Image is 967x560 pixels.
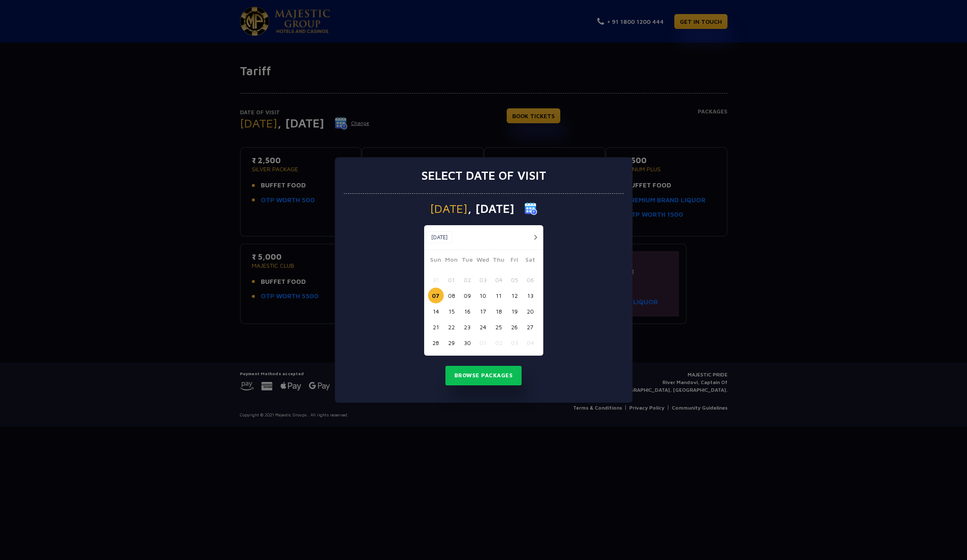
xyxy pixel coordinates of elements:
[428,303,444,319] button: 14
[507,255,522,267] span: Fri
[444,319,459,335] button: 22
[507,288,522,303] button: 12
[491,335,507,351] button: 02
[428,272,444,288] button: 31
[522,272,538,288] button: 06
[507,319,522,335] button: 26
[475,255,491,267] span: Wed
[445,366,522,385] button: Browse Packages
[444,255,459,267] span: Mon
[522,288,538,303] button: 13
[430,203,468,215] span: [DATE]
[428,335,444,351] button: 28
[475,303,491,319] button: 17
[459,303,475,319] button: 16
[522,255,538,267] span: Sat
[475,335,491,351] button: 01
[491,319,507,335] button: 25
[459,255,475,267] span: Tue
[491,255,507,267] span: Thu
[468,203,514,215] span: , [DATE]
[507,335,522,351] button: 03
[507,272,522,288] button: 05
[491,303,507,319] button: 18
[525,202,537,215] img: calender icon
[428,288,444,303] button: 07
[522,335,538,351] button: 04
[522,319,538,335] button: 27
[459,335,475,351] button: 30
[428,319,444,335] button: 21
[459,272,475,288] button: 02
[491,288,507,303] button: 11
[459,319,475,335] button: 23
[491,272,507,288] button: 04
[426,231,452,244] button: [DATE]
[421,168,546,183] h3: Select date of visit
[522,303,538,319] button: 20
[475,288,491,303] button: 10
[428,255,444,267] span: Sun
[444,335,459,351] button: 29
[459,288,475,303] button: 09
[507,303,522,319] button: 19
[444,303,459,319] button: 15
[444,272,459,288] button: 01
[444,288,459,303] button: 08
[475,272,491,288] button: 03
[475,319,491,335] button: 24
